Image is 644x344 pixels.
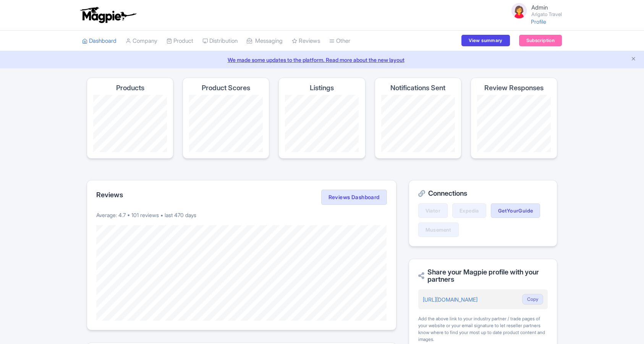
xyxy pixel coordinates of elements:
[461,35,510,46] a: View summary
[329,31,350,52] a: Other
[247,31,283,52] a: Messaging
[484,84,544,92] h4: Review Responses
[321,190,387,205] a: Reviews Dashboard
[452,203,486,218] a: Expedia
[522,294,543,305] button: Copy
[96,211,387,219] p: Average: 4.7 • 101 reviews • last 470 days
[531,12,562,17] small: Arigato Travel
[531,4,548,11] span: Admin
[418,203,448,218] a: Viator
[505,2,562,20] a: Admin Arigato Travel
[310,84,334,92] h4: Listings
[418,222,459,237] a: Musement
[5,56,639,64] a: We made some updates to the platform. Read more about the new layout
[202,84,250,92] h4: Product Scores
[531,18,546,25] a: Profile
[390,84,445,92] h4: Notifications Sent
[631,55,636,64] button: Close announcement
[418,190,548,197] h2: Connections
[126,31,157,52] a: Company
[202,31,238,52] a: Distribution
[96,191,123,199] h2: Reviews
[423,296,477,303] a: [URL][DOMAIN_NAME]
[510,2,528,20] img: avatar_key_member-9c1dde93af8b07d7383eb8b5fb890c87.png
[519,35,562,46] a: Subscription
[82,31,117,52] a: Dashboard
[418,268,548,284] h2: Share your Magpie profile with your partners
[418,315,548,343] div: Add the above link to your industry partner / trade pages of your website or your email signature...
[292,31,320,52] a: Reviews
[167,31,193,52] a: Product
[116,84,144,92] h4: Products
[491,203,540,218] a: GetYourGuide
[78,6,138,23] img: logo-ab69f6fb50320c5b225c76a69d11143b.png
